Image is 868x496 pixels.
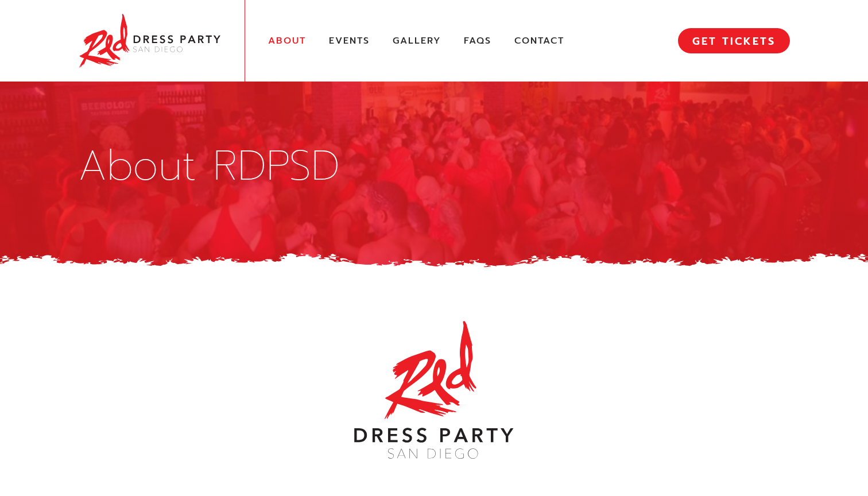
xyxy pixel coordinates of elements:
[78,145,790,187] h1: About RDPSD
[78,11,222,70] img: Red Dress Party San Diego
[464,35,491,47] a: FAQs
[514,35,564,47] a: Contact
[393,35,441,47] a: Gallery
[268,35,306,47] a: About
[678,28,790,53] a: GET TICKETS
[329,35,370,47] a: Events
